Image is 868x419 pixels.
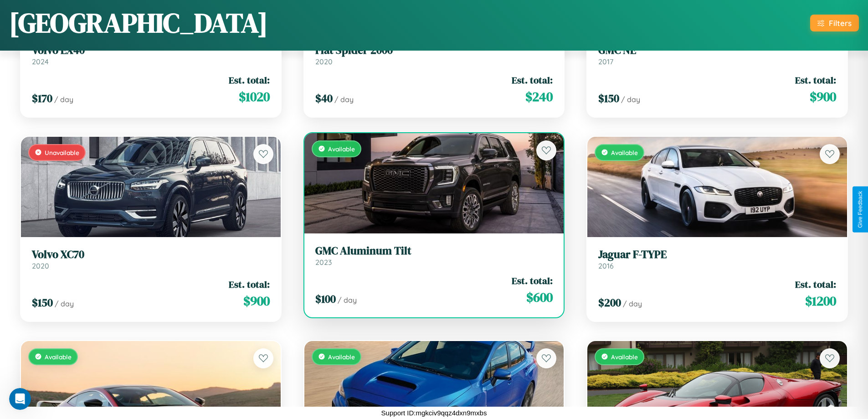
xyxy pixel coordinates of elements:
[239,88,270,106] span: $ 1020
[598,248,836,270] a: Jaguar F-TYPE2016
[598,295,621,310] span: $ 200
[229,278,270,291] span: Est. total:
[45,353,72,361] span: Available
[315,57,333,66] span: 2020
[805,292,836,310] span: $ 1200
[611,149,638,156] span: Available
[623,299,642,308] span: / day
[315,244,553,258] h3: GMC Aluminum Tilt
[315,258,332,267] span: 2023
[621,95,640,104] span: / day
[829,18,852,28] div: Filters
[32,248,270,270] a: Volvo XC702020
[338,295,357,305] span: / day
[315,44,553,57] h3: Fiat Spider 2000
[315,291,336,306] span: $ 100
[598,44,836,66] a: GMC NE2017
[54,95,73,104] span: / day
[526,288,553,306] span: $ 600
[32,91,52,106] span: $ 170
[598,261,614,270] span: 2016
[315,244,553,267] a: GMC Aluminum Tilt2023
[512,274,553,287] span: Est. total:
[32,44,270,57] h3: Volvo EX40
[243,292,270,310] span: $ 900
[598,57,613,66] span: 2017
[795,73,836,87] span: Est. total:
[32,57,49,66] span: 2024
[795,278,836,291] span: Est. total:
[810,15,859,31] button: Filters
[611,353,638,361] span: Available
[9,4,268,41] h1: [GEOGRAPHIC_DATA]
[525,88,553,106] span: $ 240
[32,44,270,66] a: Volvo EX402024
[810,88,836,106] span: $ 900
[32,261,49,270] span: 2020
[598,91,619,106] span: $ 150
[334,95,354,104] span: / day
[328,145,355,153] span: Available
[857,191,863,228] div: Give Feedback
[315,91,333,106] span: $ 40
[229,73,270,87] span: Est. total:
[55,299,74,308] span: / day
[512,73,553,87] span: Est. total:
[381,407,487,419] p: Support ID: mgkciv9qqz4dxn9mxbs
[598,44,836,57] h3: GMC NE
[315,44,553,66] a: Fiat Spider 20002020
[598,248,836,261] h3: Jaguar F-TYPE
[328,353,355,361] span: Available
[9,388,31,410] iframe: Intercom live chat
[45,149,79,156] span: Unavailable
[32,295,53,310] span: $ 150
[32,248,270,261] h3: Volvo XC70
